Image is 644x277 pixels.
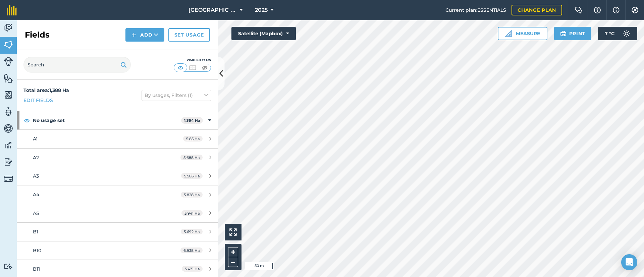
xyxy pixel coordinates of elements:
[613,6,620,14] img: svg+xml;base64,PHN2ZyB4bWxucz0iaHR0cDovL3d3dy53My5vcmcvMjAwMC9zdmciIHdpZHRoPSIxNyIgaGVpZ2h0PSIxNy...
[23,57,131,73] input: Search
[605,27,614,40] span: 7 ° C
[33,247,41,254] span: B10
[4,40,13,50] img: svg+xml;base64,PHN2ZyB4bWxucz0iaHR0cDovL3d3dy53My5vcmcvMjAwMC9zdmciIHdpZHRoPSI1NiIgaGVpZ2h0PSI2MC...
[33,111,181,129] strong: No usage set
[17,204,218,222] a: A55.941 Ha
[621,254,637,270] div: Open Intercom Messenger
[25,30,50,40] h2: Fields
[593,7,601,13] img: A question mark icon
[575,7,583,13] img: Two speech bubbles overlapping with the left bubble in the forefront
[142,90,211,101] button: By usages, Filters (1)
[445,6,506,14] span: Current plan : ESSENTIALS
[33,173,39,179] span: A3
[17,111,218,129] div: No usage set1,354 Ha
[620,27,633,40] img: svg+xml;base64,PD94bWwgdmVyc2lvbj0iMS4wIiBlbmNvZGluZz0idXRmLTgiPz4KPCEtLSBHZW5lcmF0b3I6IEFkb2JlIE...
[4,174,13,183] img: svg+xml;base64,PD94bWwgdmVyc2lvbj0iMS4wIiBlbmNvZGluZz0idXRmLTgiPz4KPCEtLSBHZW5lcmF0b3I6IEFkb2JlIE...
[120,61,127,69] img: svg+xml;base64,PHN2ZyB4bWxucz0iaHR0cDovL3d3dy53My5vcmcvMjAwMC9zdmciIHdpZHRoPSIxOSIgaGVpZ2h0PSIyNC...
[4,23,13,33] img: svg+xml;base64,PD94bWwgdmVyc2lvbj0iMS4wIiBlbmNvZGluZz0idXRmLTgiPz4KPCEtLSBHZW5lcmF0b3I6IEFkb2JlIE...
[231,27,296,40] button: Satellite (Mapbox)
[33,210,39,216] span: A5
[174,57,211,63] div: Visibility: On
[181,173,203,179] span: 5.585 Ha
[17,223,218,241] a: B15.692 Ha
[17,241,218,260] a: B106.938 Ha
[183,136,203,142] span: 5.85 Ha
[184,118,200,123] strong: 1,354 Ha
[17,149,218,167] a: A25.688 Ha
[180,155,203,160] span: 5.688 Ha
[168,28,210,42] a: Set usage
[33,266,40,272] span: B11
[4,123,13,133] img: svg+xml;base64,PD94bWwgdmVyc2lvbj0iMS4wIiBlbmNvZGluZz0idXRmLTgiPz4KPCEtLSBHZW5lcmF0b3I6IEFkb2JlIE...
[255,6,268,14] span: 2025
[33,155,39,161] span: A2
[7,5,17,15] img: fieldmargin Logo
[4,90,13,100] img: svg+xml;base64,PHN2ZyB4bWxucz0iaHR0cDovL3d3dy53My5vcmcvMjAwMC9zdmciIHdpZHRoPSI1NiIgaGVpZ2h0PSI2MC...
[228,247,238,257] button: +
[23,97,53,104] a: Edit fields
[33,229,38,235] span: B1
[4,263,13,270] img: svg+xml;base64,PD94bWwgdmVyc2lvbj0iMS4wIiBlbmNvZGluZz0idXRmLTgiPz4KPCEtLSBHZW5lcmF0b3I6IEFkb2JlIE...
[554,27,592,40] button: Print
[498,27,547,40] button: Measure
[512,5,562,15] a: Change plan
[125,28,164,42] button: Add
[17,167,218,185] a: A35.585 Ha
[201,64,209,71] img: svg+xml;base64,PHN2ZyB4bWxucz0iaHR0cDovL3d3dy53My5vcmcvMjAwMC9zdmciIHdpZHRoPSI1MCIgaGVpZ2h0PSI0MC...
[4,57,13,66] img: svg+xml;base64,PD94bWwgdmVyc2lvbj0iMS4wIiBlbmNvZGluZz0idXRmLTgiPz4KPCEtLSBHZW5lcmF0b3I6IEFkb2JlIE...
[598,27,637,40] button: 7 °C
[131,31,136,39] img: svg+xml;base64,PHN2ZyB4bWxucz0iaHR0cDovL3d3dy53My5vcmcvMjAwMC9zdmciIHdpZHRoPSIxNCIgaGVpZ2h0PSIyNC...
[4,107,13,117] img: svg+xml;base64,PD94bWwgdmVyc2lvbj0iMS4wIiBlbmNvZGluZz0idXRmLTgiPz4KPCEtLSBHZW5lcmF0b3I6IEFkb2JlIE...
[505,30,512,37] img: Ruler icon
[4,73,13,83] img: svg+xml;base64,PHN2ZyB4bWxucz0iaHR0cDovL3d3dy53My5vcmcvMjAwMC9zdmciIHdpZHRoPSI1NiIgaGVpZ2h0PSI2MC...
[229,228,237,236] img: Four arrows, one pointing top left, one top right, one bottom right and the last bottom left
[17,185,218,204] a: A45.828 Ha
[4,157,13,167] img: svg+xml;base64,PD94bWwgdmVyc2lvbj0iMS4wIiBlbmNvZGluZz0idXRmLTgiPz4KPCEtLSBHZW5lcmF0b3I6IEFkb2JlIE...
[33,136,38,142] span: A1
[182,266,203,272] span: 5.471 Ha
[181,229,203,234] span: 5.692 Ha
[180,247,203,253] span: 6.938 Ha
[176,64,185,71] img: svg+xml;base64,PHN2ZyB4bWxucz0iaHR0cDovL3d3dy53My5vcmcvMjAwMC9zdmciIHdpZHRoPSI1MCIgaGVpZ2h0PSI0MC...
[33,191,39,198] span: A4
[189,64,197,71] img: svg+xml;base64,PHN2ZyB4bWxucz0iaHR0cDovL3d3dy53My5vcmcvMjAwMC9zdmciIHdpZHRoPSI1MCIgaGVpZ2h0PSI0MC...
[189,6,237,14] span: [GEOGRAPHIC_DATA] Farming
[181,210,203,216] span: 5.941 Ha
[17,130,218,148] a: A15.85 Ha
[4,140,13,150] img: svg+xml;base64,PD94bWwgdmVyc2lvbj0iMS4wIiBlbmNvZGluZz0idXRmLTgiPz4KPCEtLSBHZW5lcmF0b3I6IEFkb2JlIE...
[560,30,567,38] img: svg+xml;base64,PHN2ZyB4bWxucz0iaHR0cDovL3d3dy53My5vcmcvMjAwMC9zdmciIHdpZHRoPSIxOSIgaGVpZ2h0PSIyNC...
[228,257,238,267] button: –
[24,116,30,124] img: svg+xml;base64,PHN2ZyB4bWxucz0iaHR0cDovL3d3dy53My5vcmcvMjAwMC9zdmciIHdpZHRoPSIxOCIgaGVpZ2h0PSIyNC...
[181,192,203,198] span: 5.828 Ha
[631,7,639,13] img: A cog icon
[23,87,69,93] strong: Total area : 1,388 Ha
